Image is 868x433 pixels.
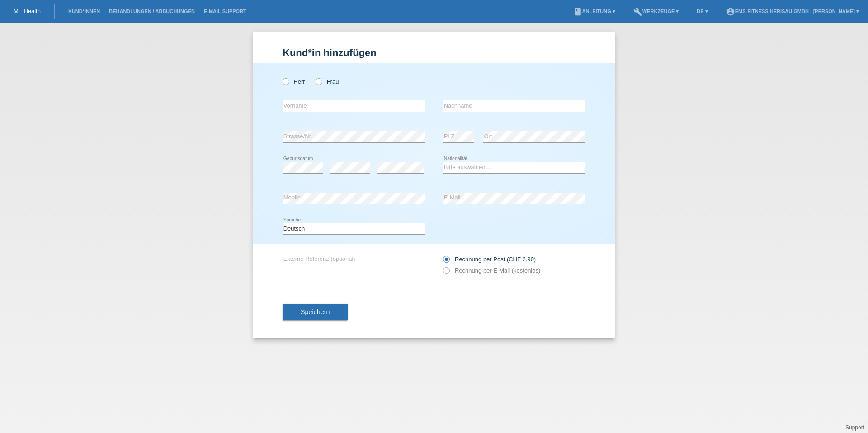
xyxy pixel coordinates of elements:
i: build [633,7,642,16]
label: Frau [316,78,339,85]
button: Speichern [283,304,348,321]
a: account_circleEMS-Fitness Herisau GmbH - [PERSON_NAME] ▾ [722,9,863,14]
a: Behandlungen / Abbuchungen [104,9,199,14]
h1: Kund*in hinzufügen [283,47,585,58]
label: Herr [283,78,305,85]
label: Rechnung per E-Mail (kostenlos) [443,267,540,274]
a: MF Health [14,8,41,14]
span: Speichern [301,308,330,315]
a: buildWerkzeuge ▾ [629,9,684,14]
a: Kund*innen [64,9,104,14]
i: account_circle [726,7,735,16]
a: bookAnleitung ▾ [569,9,620,14]
a: E-Mail Support [199,9,251,14]
input: Frau [316,78,321,84]
a: Support [845,424,864,431]
i: book [573,7,582,16]
label: Rechnung per Post (CHF 2.90) [443,256,536,263]
a: DE ▾ [692,9,712,14]
input: Herr [283,78,288,84]
input: Rechnung per E-Mail (kostenlos) [443,267,449,278]
input: Rechnung per Post (CHF 2.90) [443,256,449,267]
